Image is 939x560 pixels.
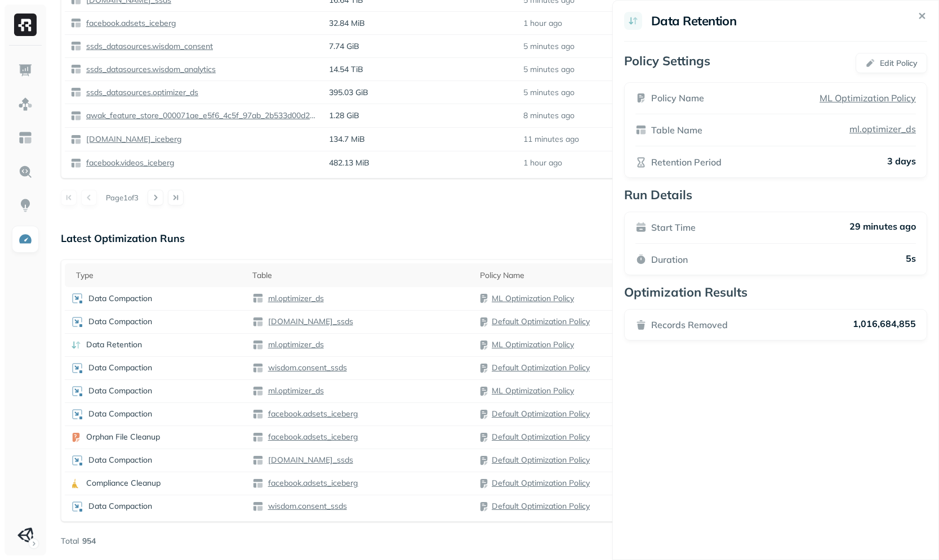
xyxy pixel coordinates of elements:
[624,284,927,300] p: Optimization Results
[856,53,927,73] button: Edit Policy
[651,91,704,105] p: Policy Name
[906,253,916,266] p: 5s
[847,123,916,135] p: ml.optimizer_ds
[624,53,710,73] p: Policy Settings
[651,155,722,169] p: Retention Period
[651,13,736,29] h2: Data Retention
[651,221,696,234] p: Start Time
[887,155,916,169] p: 3 days
[651,253,688,266] p: Duration
[853,318,916,331] p: 1,016,684,855
[845,123,916,135] a: ml.optimizer_ds
[820,91,916,105] a: ML Optimization Policy
[651,318,728,331] p: Records Removed
[624,187,927,203] p: Run Details
[849,221,916,234] p: 29 minutes ago
[651,123,702,137] p: Table Name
